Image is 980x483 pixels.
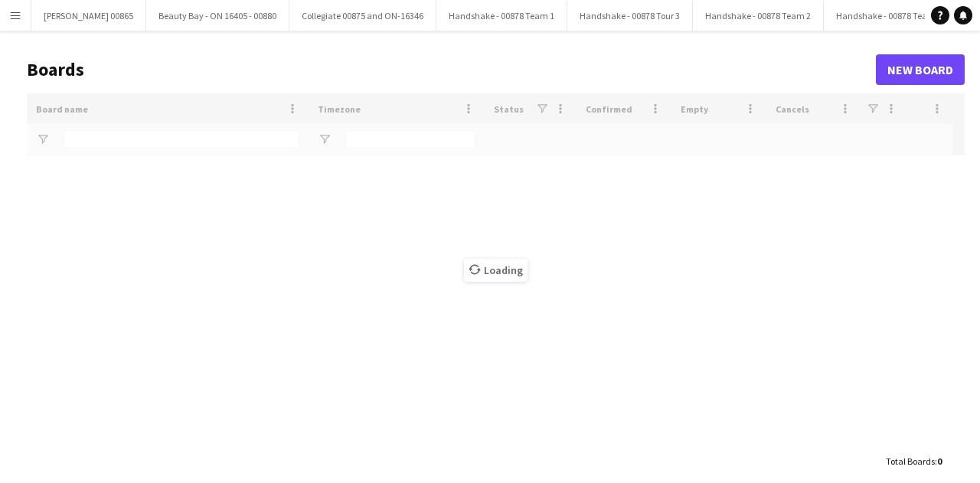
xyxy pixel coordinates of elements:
[886,455,935,467] span: Total Boards
[567,1,693,31] button: Handshake - 00878 Tour 3
[693,1,824,31] button: Handshake - 00878 Team 2
[464,259,528,282] span: Loading
[937,455,942,467] span: 0
[146,1,289,31] button: Beauty Bay - ON 16405 - 00880
[289,1,436,31] button: Collegiate 00875 and ON-16346
[436,1,567,31] button: Handshake - 00878 Team 1
[886,446,942,476] div: :
[31,1,146,31] button: [PERSON_NAME] 00865
[824,1,955,31] button: Handshake - 00878 Team 4
[27,58,876,81] h1: Boards
[876,54,965,85] a: New Board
